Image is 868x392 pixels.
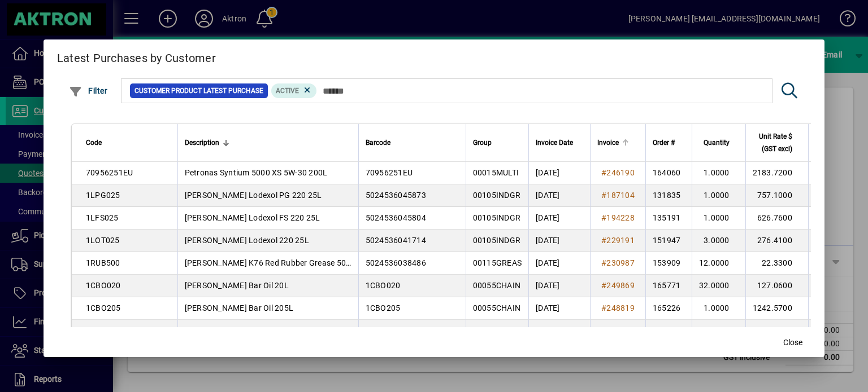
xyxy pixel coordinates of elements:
[606,168,635,177] span: 246190
[597,212,639,224] a: #194228
[692,320,745,342] td: 5.0000
[473,191,521,200] span: 00105INDGR
[528,320,590,342] td: [DATE]
[775,332,811,353] button: Close
[86,326,120,335] span: 1CBT005
[185,303,294,312] span: [PERSON_NAME] Bar Oil 205L
[808,207,862,230] td: 25.0000
[601,236,606,245] span: #
[753,130,792,155] span: Unit Rate $ (GST excl)
[808,297,862,320] td: 40.0000
[745,320,808,342] td: 41.5500
[366,258,426,267] span: 5024536038486
[528,184,590,207] td: [DATE]
[473,326,514,335] span: 00080VINT
[185,168,328,177] span: Petronas Syntium 5000 XS 5W-30 200L
[692,252,745,275] td: 12.0000
[745,162,808,184] td: 2183.7200
[601,213,606,222] span: #
[606,281,635,290] span: 249869
[692,230,745,252] td: 3.0000
[692,184,745,207] td: 1.0000
[528,162,590,184] td: [DATE]
[601,281,606,290] span: #
[528,297,590,320] td: [DATE]
[645,297,692,320] td: 165226
[473,136,492,149] span: Group
[366,236,426,245] span: 5024536041714
[606,191,635,200] span: 187104
[645,162,692,184] td: 164060
[692,207,745,230] td: 1.0000
[528,230,590,252] td: [DATE]
[185,258,383,267] span: [PERSON_NAME] K76 Red Rubber Grease 500gm (tub)
[597,324,639,337] a: #173793
[745,275,808,297] td: 127.0600
[185,213,320,222] span: [PERSON_NAME] Lodexol FS 220 25L
[134,85,263,96] span: Customer Product Latest Purchase
[185,236,309,245] span: [PERSON_NAME] Lodexol 220 25L
[601,258,606,267] span: #
[185,136,351,149] div: Description
[601,326,606,335] span: #
[808,184,862,207] td: 25.0000
[704,136,730,149] span: Quantity
[86,303,121,312] span: 1CBO205
[606,236,635,245] span: 229191
[597,166,639,179] a: #246190
[185,281,289,290] span: [PERSON_NAME] Bar Oil 20L
[745,184,808,207] td: 757.1000
[606,326,635,335] span: 173793
[745,252,808,275] td: 22.3300
[645,275,692,297] td: 165771
[645,230,692,252] td: 151947
[473,281,521,290] span: 00055CHAIN
[86,168,133,177] span: 70956251EU
[653,136,685,149] div: Order #
[366,213,426,222] span: 5024536045804
[366,136,459,149] div: Barcode
[366,191,426,200] span: 5024536045873
[44,39,824,72] h2: Latest Purchases by Customer
[808,320,862,342] td: 30.0000
[597,302,639,314] a: #248819
[473,303,521,312] span: 00055CHAIN
[473,136,522,149] div: Group
[692,162,745,184] td: 1.0000
[606,213,635,222] span: 194228
[597,136,639,149] div: Invoice
[86,236,120,245] span: 1LOT025
[601,168,606,177] span: #
[783,337,802,349] span: Close
[645,207,692,230] td: 135191
[271,83,316,98] mat-chip: Product Activation Status: Active
[528,207,590,230] td: [DATE]
[808,275,862,297] td: 42.5000
[536,136,583,149] div: Invoice Date
[808,230,862,252] td: 25.0000
[692,297,745,320] td: 1.0000
[86,213,119,222] span: 1LFS025
[86,136,102,149] span: Code
[185,326,366,335] span: [PERSON_NAME] Compounded Bearing Oil 220 5L
[597,189,639,201] a: #187104
[366,136,390,149] span: Barcode
[645,184,692,207] td: 131835
[597,279,639,292] a: #249869
[645,252,692,275] td: 153909
[366,303,401,312] span: 1CBO205
[185,191,322,200] span: [PERSON_NAME] Lodexol PG 220 25L
[366,168,413,177] span: 70956251EU
[597,257,639,269] a: #230987
[473,258,522,267] span: 00115GREAS
[808,252,862,275] td: 25.0000
[745,207,808,230] td: 626.7600
[745,230,808,252] td: 276.4100
[66,81,111,101] button: Filter
[86,281,121,290] span: 1CBO020
[606,258,635,267] span: 230987
[601,303,606,312] span: #
[753,130,802,155] div: Unit Rate $ (GST excl)
[606,303,635,312] span: 248819
[597,136,619,149] span: Invoice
